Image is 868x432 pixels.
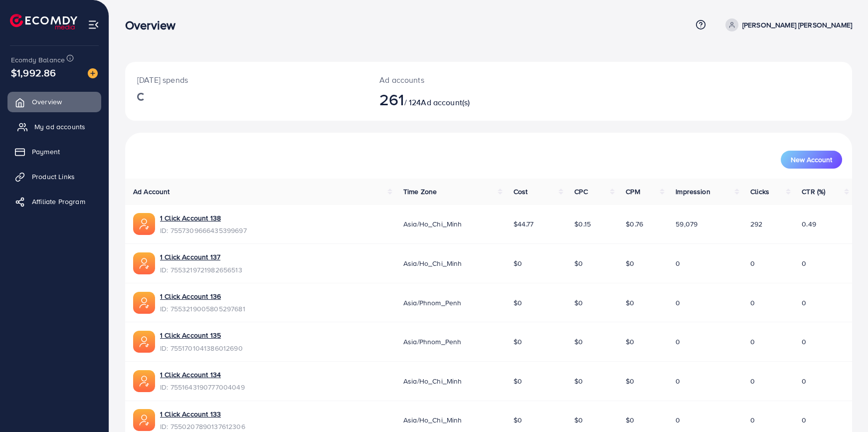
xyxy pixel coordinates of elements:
[133,370,155,392] img: ic-ads-acc.e4c84228.svg
[626,298,634,308] span: $0
[403,376,462,386] span: Asia/Ho_Chi_Minh
[133,187,170,197] span: Ad Account
[676,337,680,347] span: 0
[88,68,98,78] img: image
[574,298,583,308] span: $0
[574,219,591,229] span: $0.15
[676,219,697,229] span: 59,079
[7,192,101,212] a: Affiliate Program
[626,415,634,425] span: $0
[160,213,221,223] a: 1 Click Account 138
[160,265,242,275] span: ID: 7553219721982656513
[160,304,245,314] span: ID: 7553219005805297681
[403,258,462,268] span: Asia/Ho_Chi_Minh
[750,415,755,425] span: 0
[574,415,583,425] span: $0
[160,291,221,301] a: 1 Click Account 136
[379,88,404,111] span: 261
[160,409,221,419] a: 1 Click Account 133
[34,122,85,132] span: My ad accounts
[403,337,461,347] span: Asia/Phnom_Penh
[403,219,462,229] span: Asia/Ho_Chi_Minh
[750,258,755,268] span: 0
[791,156,832,163] span: New Account
[32,197,85,207] span: Affiliate Program
[802,376,806,386] span: 0
[802,415,806,425] span: 0
[626,258,634,268] span: $0
[574,258,583,268] span: $0
[514,376,522,386] span: $0
[514,415,522,425] span: $0
[7,142,101,162] a: Payment
[133,409,155,431] img: ic-ads-acc.e4c84228.svg
[379,74,537,86] p: Ad accounts
[160,382,245,392] span: ID: 7551643190777004049
[514,298,522,308] span: $0
[721,18,852,31] a: [PERSON_NAME] [PERSON_NAME]
[32,97,62,107] span: Overview
[750,219,762,229] span: 292
[676,376,680,386] span: 0
[160,370,221,380] a: 1 Click Account 134
[750,298,755,308] span: 0
[750,187,769,197] span: Clicks
[133,213,155,235] img: ic-ads-acc.e4c84228.svg
[421,97,470,108] span: Ad account(s)
[379,90,537,109] h2: / 124
[160,343,243,353] span: ID: 7551701041386012690
[133,331,155,353] img: ic-ads-acc.e4c84228.svg
[137,74,355,86] p: [DATE] spends
[676,187,710,197] span: Impression
[133,252,155,274] img: ic-ads-acc.e4c84228.svg
[802,298,806,308] span: 0
[514,187,528,197] span: Cost
[626,219,643,229] span: $0.76
[32,172,75,182] span: Product Links
[802,219,816,229] span: 0.49
[7,167,101,187] a: Product Links
[676,258,680,268] span: 0
[160,330,221,340] a: 1 Click Account 135
[514,337,522,347] span: $0
[125,18,183,32] h3: Overview
[88,19,99,30] img: menu
[802,187,825,197] span: CTR (%)
[626,337,634,347] span: $0
[676,415,680,425] span: 0
[802,337,806,347] span: 0
[676,298,680,308] span: 0
[32,147,60,157] span: Payment
[403,298,461,308] span: Asia/Phnom_Penh
[781,151,842,169] button: New Account
[160,422,245,432] span: ID: 7550207890137612306
[750,376,755,386] span: 0
[574,337,583,347] span: $0
[742,19,852,31] p: [PERSON_NAME] [PERSON_NAME]
[514,258,522,268] span: $0
[574,376,583,386] span: $0
[7,117,101,137] a: My ad accounts
[802,258,806,268] span: 0
[626,376,634,386] span: $0
[750,337,755,347] span: 0
[133,292,155,314] img: ic-ads-acc.e4c84228.svg
[11,55,65,65] span: Ecomdy Balance
[403,187,437,197] span: Time Zone
[160,225,247,235] span: ID: 7557309666435399697
[514,219,534,229] span: $44.77
[10,14,77,29] img: logo
[574,187,587,197] span: CPC
[11,65,56,80] span: $1,992.86
[7,92,101,112] a: Overview
[160,252,220,262] a: 1 Click Account 137
[626,187,640,197] span: CPM
[403,415,462,425] span: Asia/Ho_Chi_Minh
